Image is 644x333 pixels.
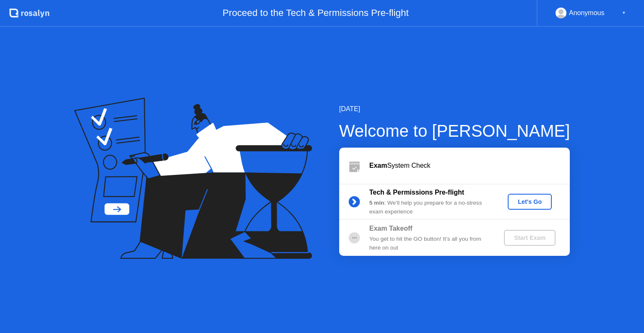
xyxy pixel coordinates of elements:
button: Start Exam [504,230,556,246]
div: System Check [369,161,570,171]
div: Anonymous [569,8,605,18]
div: : We’ll help you prepare for a no-stress exam experience [369,199,490,216]
div: You get to hit the GO button! It’s all you from here on out [369,235,490,252]
div: Let's Go [511,198,548,205]
div: [DATE] [339,104,570,114]
b: Exam Takeoff [369,225,413,232]
button: Let's Go [508,194,552,210]
div: ▼ [622,8,626,18]
div: Welcome to [PERSON_NAME] [339,118,570,143]
div: Start Exam [507,234,552,241]
b: Exam [369,162,387,169]
b: Tech & Permissions Pre-flight [369,189,464,196]
b: 5 min [369,200,384,206]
